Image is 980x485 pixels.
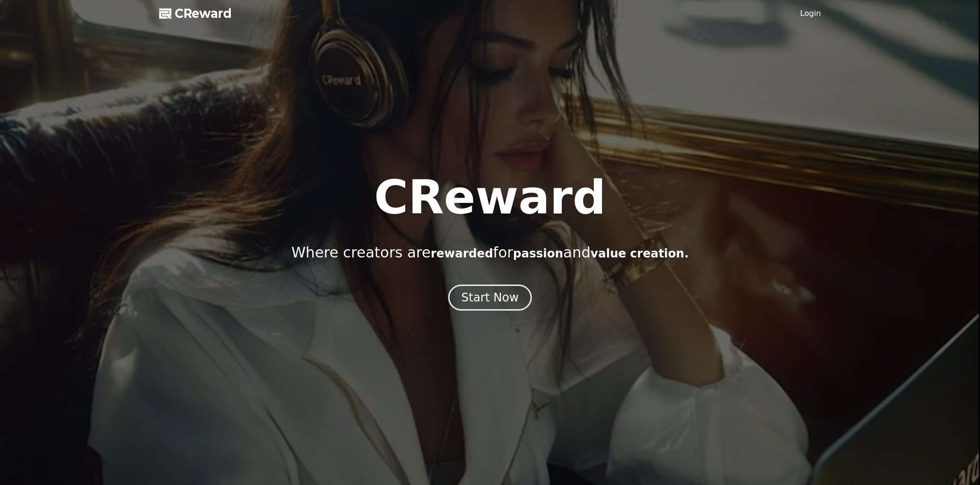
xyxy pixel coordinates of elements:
[291,244,689,261] p: Where creators are for and
[431,247,493,260] span: rewarded
[590,247,689,260] span: value creation.
[374,174,606,221] h1: CReward
[175,6,232,21] span: CReward
[461,290,519,305] div: Start Now
[159,6,232,21] a: CReward
[513,247,563,260] span: passion
[448,294,532,303] a: Start Now
[448,285,532,311] button: Start Now
[800,8,821,19] a: Login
